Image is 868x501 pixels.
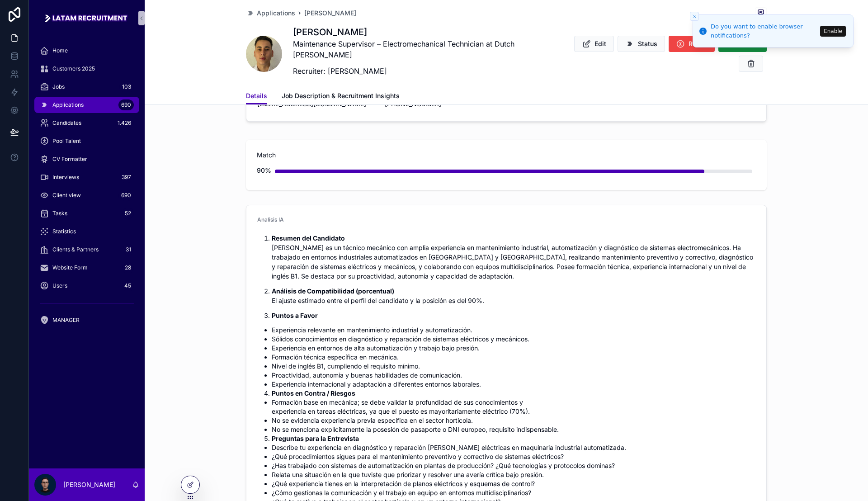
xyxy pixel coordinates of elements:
p: El ajuste estimado entre el perfil del candidato y la posición es del 90%. [272,286,755,305]
button: Enable [820,26,846,37]
a: Details [246,88,267,105]
a: Clients & Partners31 [34,241,139,258]
li: ¿Qué procedimientos sigues para el mantenimiento preventivo y correctivo de sistemas eléctricos? [272,452,755,461]
span: CV Formatter [52,156,87,163]
a: Job Description & Recruitment Insights [282,88,400,106]
li: ¿Qué experiencia tienes en la interpretación de planos eléctricos y esquemas de control? [272,479,755,488]
span: Statistics [52,228,76,235]
h1: [PERSON_NAME] [293,26,553,38]
span: Home [52,47,68,54]
li: Describe tu experiencia en diagnóstico y reparación [PERSON_NAME] eléctricas en maquinaria indust... [272,443,755,452]
span: Tasks [52,210,67,217]
span: Edit [594,39,606,48]
p: [PERSON_NAME] es un técnico mecánico con amplia experiencia en mantenimiento industrial, automati... [272,233,755,281]
li: No se menciona explícitamente la posesión de pasaporte o DNI europeo, requisito indispensable. [272,425,755,434]
div: 1.426 [115,118,134,128]
div: 103 [119,81,134,92]
a: Pool Talent [34,133,139,149]
span: Jobs [52,83,65,90]
span: Status [638,39,657,48]
button: Edit [574,36,614,52]
button: Status [618,36,665,52]
span: Website Form [52,264,88,271]
a: Statistics [34,223,139,240]
p: Maintenance Supervisor – Electromechanical Technician at Dutch [PERSON_NAME] [293,38,553,60]
div: scrollable content [29,36,145,340]
a: CV Formatter [34,151,139,167]
span: Reject [689,39,708,48]
a: Client view690 [34,187,139,203]
div: 52 [122,208,134,219]
a: Jobs103 [34,79,139,95]
li: Relata una situación en la que tuviste que priorizar y resolver una avería crítica bajo presión. [272,470,755,479]
a: Interviews397 [34,169,139,185]
span: Client view [52,192,81,199]
div: 690 [118,99,134,110]
span: Details [246,91,267,100]
p: [PERSON_NAME] [63,480,115,489]
a: MANAGER [34,312,139,328]
span: Candidates [52,119,81,127]
a: Candidates1.426 [34,115,139,131]
span: Interviews [52,174,79,181]
div: 690 [118,190,134,201]
div: 90% [257,161,271,180]
img: App logo [43,11,130,25]
div: 31 [123,244,134,255]
div: Do you want to enable browser notifications? [711,22,817,40]
button: Reject [669,36,715,52]
a: Users45 [34,278,139,294]
span: Users [52,282,67,289]
li: Experiencia internacional y adaptación a diferentes entornos laborales. [272,380,755,389]
a: Home [34,43,139,59]
li: Formación base en mecánica; se debe validar la profundidad de sus conocimientos y experiencia en ... [272,398,755,416]
a: Applications [246,9,295,18]
span: Applications [52,101,84,109]
span: Customers 2025 [52,65,95,72]
span: MANAGER [52,317,80,324]
div: 397 [119,172,134,183]
a: Tasks52 [34,205,139,222]
a: Customers 2025 [34,61,139,77]
li: No se evidencia experiencia previa específica en el sector hortícola. [272,416,755,425]
li: Sólidos conocimientos en diagnóstico y reparación de sistemas eléctricos y mecánicos. [272,335,755,344]
span: Clients & Partners [52,246,99,253]
span: Analisis IA [257,216,284,223]
a: Website Form28 [34,260,139,276]
span: Pool Talent [52,137,81,145]
a: [PERSON_NAME] [304,9,356,18]
div: 28 [122,262,134,273]
strong: Preguntas para la Entrevista [272,435,359,442]
li: ¿Has trabajado con sistemas de automatización en plantas de producción? ¿Qué tecnologías y protoc... [272,461,755,470]
li: Proactividad, autonomía y buenas habilidades de comunicación. [272,371,755,380]
span: Match [257,151,756,160]
strong: Puntos en Contra / Riesgos [272,389,355,397]
strong: Puntos a Favor [272,312,318,319]
button: Close toast [690,12,699,21]
span: Applications [257,9,295,18]
strong: Resumen del Candidato [272,234,345,242]
li: Nivel de inglés B1, cumpliendo el requisito mínimo. [272,362,755,371]
li: Experiencia relevante en mantenimiento industrial y automatización. [272,326,755,335]
div: 45 [122,280,134,291]
strong: Análisis de Compatibilidad (porcentual) [272,287,394,295]
p: Recruiter: [PERSON_NAME] [293,66,553,76]
li: Experiencia en entornos de alta automatización y trabajo bajo presión. [272,344,755,353]
li: ¿Cómo gestionas la comunicación y el trabajo en equipo en entornos multidisciplinarios? [272,488,755,497]
a: Applications690 [34,97,139,113]
span: Job Description & Recruitment Insights [282,91,400,100]
li: Formación técnica específica en mecánica. [272,353,755,362]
